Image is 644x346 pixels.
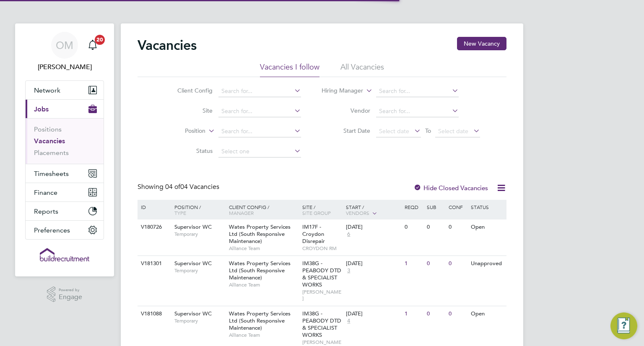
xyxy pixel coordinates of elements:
[25,62,104,72] span: Odran McCarthy
[260,62,319,77] li: Vacancies I follow
[302,310,341,338] span: IM38G - PEABODY DTD & SPECIALIST WORKS
[26,118,104,164] div: Jobs
[229,260,291,281] span: Wates Property Services Ltd (South Responsive Maintenance)
[447,219,468,235] div: 0
[346,267,351,274] span: 3
[376,106,459,117] input: Search for...
[139,306,168,322] div: V181088
[34,149,69,157] a: Placements
[25,32,104,72] a: OM[PERSON_NAME]
[218,126,301,137] input: Search for...
[322,127,370,134] label: Start Date
[423,125,434,136] span: To
[229,310,291,331] span: Wates Property Services Ltd (South Responsive Maintenance)
[425,256,447,271] div: 0
[425,219,447,235] div: 0
[26,183,104,201] button: Finance
[447,200,468,214] div: Conf
[402,306,424,322] div: 1
[138,183,221,191] div: Showing
[26,164,104,183] button: Timesheets
[340,62,384,77] li: All Vacancies
[26,202,104,220] button: Reports
[218,106,301,117] input: Search for...
[346,224,400,231] div: [DATE]
[218,146,301,158] input: Select one
[47,287,83,302] a: Powered byEngage
[59,287,82,294] span: Powered by
[438,127,468,135] span: Select date
[56,40,73,51] span: OM
[174,318,225,324] span: Temporary
[229,332,298,338] span: Alliance Team
[469,219,505,235] div: Open
[174,260,212,267] span: Supervisor WC
[164,87,213,94] label: Client Config
[302,209,331,216] span: Site Group
[174,209,186,216] span: Type
[26,221,104,239] button: Preferences
[346,231,351,238] span: 6
[376,85,459,97] input: Search for...
[346,310,400,318] div: [DATE]
[229,245,298,252] span: Alliance Team
[402,256,424,271] div: 1
[447,256,468,271] div: 0
[469,306,505,322] div: Open
[344,200,402,221] div: Start /
[26,81,104,99] button: Network
[164,147,213,155] label: Status
[229,223,291,245] span: Wates Property Services Ltd (South Responsive Maintenance)
[346,209,369,216] span: Vendors
[157,127,205,135] label: Position
[425,306,447,322] div: 0
[15,23,114,276] nav: Main navigation
[174,223,212,230] span: Supervisor WC
[174,267,225,274] span: Temporary
[610,312,637,339] button: Engage Resource Center
[379,127,409,135] span: Select date
[302,289,342,302] span: [PERSON_NAME]
[34,207,58,215] span: Reports
[34,137,65,145] a: Vacancies
[229,209,254,216] span: Manager
[59,294,82,301] span: Engage
[457,37,506,50] button: New Vacancy
[34,105,49,113] span: Jobs
[218,85,301,97] input: Search for...
[174,310,212,317] span: Supervisor WC
[346,318,351,325] span: 4
[165,183,180,191] span: 04 of
[315,87,363,95] label: Hiring Manager
[95,35,105,45] span: 20
[322,107,370,114] label: Vendor
[34,125,62,133] a: Positions
[139,256,168,271] div: V181301
[174,231,225,238] span: Temporary
[139,219,168,235] div: V180726
[302,245,342,252] span: CROYDON RM
[229,281,298,288] span: Alliance Team
[25,248,104,261] a: Go to home page
[302,260,341,288] span: IM38G - PEABODY DTD & SPECIALIST WORKS
[402,219,424,235] div: 0
[227,200,300,220] div: Client Config /
[164,107,213,114] label: Site
[34,170,69,178] span: Timesheets
[26,100,104,118] button: Jobs
[425,200,447,214] div: Sub
[413,184,488,192] label: Hide Closed Vacancies
[302,223,325,245] span: IM17F - Croydon Disrepair
[34,226,70,234] span: Preferences
[34,188,57,196] span: Finance
[168,200,227,220] div: Position /
[84,32,101,59] a: 20
[447,306,468,322] div: 0
[300,200,344,220] div: Site /
[402,200,424,214] div: Reqd
[139,200,168,214] div: ID
[34,86,60,94] span: Network
[165,183,219,191] span: 04 Vacancies
[346,260,400,267] div: [DATE]
[40,248,89,261] img: buildrec-logo-retina.png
